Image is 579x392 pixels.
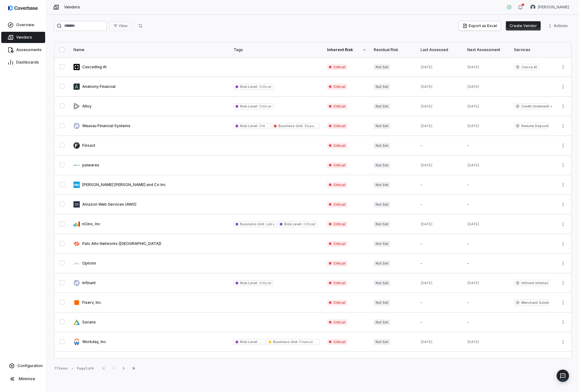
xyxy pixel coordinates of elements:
[374,300,390,306] span: Not Set
[417,234,463,254] td: -
[1,57,45,68] a: Dashboards
[284,222,302,226] span: Risk Level :
[558,82,568,91] button: More actions
[558,141,568,150] button: More actions
[558,121,568,131] button: More actions
[467,281,479,285] span: [DATE]
[374,221,390,227] span: Not Set
[240,281,258,285] span: Risk Level :
[558,337,568,347] button: More actions
[420,47,460,52] div: Last Assessed
[558,62,568,72] button: More actions
[467,65,479,69] span: [DATE]
[514,280,549,286] span: Infinant Interlace Platform
[420,163,433,167] span: [DATE]
[119,24,128,28] span: Filter
[467,340,479,344] span: [DATE]
[558,259,568,268] button: More actions
[463,313,510,332] td: -
[327,123,347,129] span: Critical
[374,47,413,52] div: Residual Risk
[16,22,34,27] span: Overview
[327,162,347,168] span: Critical
[1,19,45,31] a: Overview
[327,339,347,345] span: Critical
[1,32,45,43] a: Vendors
[558,239,568,248] button: More actions
[514,123,549,129] span: Remote Deposit Capture
[420,281,433,285] span: [DATE]
[374,182,390,188] span: Not Set
[467,104,479,108] span: [DATE]
[527,2,573,12] button: Gerald Pe avatar[PERSON_NAME]
[327,241,347,247] span: Critical
[298,340,335,344] span: Finance Accounting
[304,124,320,128] span: Deposits
[417,254,463,273] td: -
[77,366,94,371] div: Page 1 of 4
[109,21,132,31] button: Filter
[546,21,572,31] button: More actions
[327,47,366,52] div: Inherent Risk
[327,64,347,70] span: Critical
[558,357,568,366] button: More actions
[273,340,298,344] span: Business Unit :
[17,363,43,368] span: Configuration
[2,360,44,371] a: Configuration
[463,352,510,371] td: -
[240,84,258,89] span: Risk Level :
[467,163,479,167] span: [DATE]
[258,281,271,285] span: Critical
[374,261,390,266] span: Not Set
[558,298,568,307] button: More actions
[8,5,38,11] img: Coverbase logo
[467,84,479,89] span: [DATE]
[420,84,433,89] span: [DATE]
[327,221,347,227] span: Critical
[374,162,390,168] span: Not Set
[417,195,463,214] td: -
[374,339,390,345] span: Not Set
[558,102,568,111] button: More actions
[19,376,35,381] span: Minimize
[558,278,568,288] button: More actions
[64,5,80,10] span: Vendors
[514,47,553,52] div: Services
[558,219,568,229] button: More actions
[258,104,271,108] span: Critical
[54,366,68,371] div: 77 items
[459,21,501,31] button: Export as Excel
[374,143,390,149] span: Not Set
[558,180,568,189] button: More actions
[374,202,390,208] span: Not Set
[558,160,568,170] button: More actions
[234,47,320,52] div: Tags
[467,222,479,226] span: [DATE]
[240,104,258,108] span: Risk Level :
[514,64,539,70] span: Casca AI
[420,340,433,344] span: [DATE]
[16,35,32,40] span: Vendors
[417,352,463,371] td: -
[2,373,44,385] button: Minimize
[506,21,541,31] button: Create Vendor
[16,47,42,52] span: Assessments
[420,65,433,69] span: [DATE]
[327,280,347,286] span: Critical
[467,124,479,128] span: [DATE]
[327,143,347,149] span: Critical
[265,222,274,226] span: Labs
[258,84,271,89] span: Critical
[240,340,258,344] span: Risk Level :
[417,293,463,313] td: -
[374,123,390,129] span: Not Set
[327,84,347,90] span: Critical
[463,293,510,313] td: -
[467,47,506,52] div: Next Assessment
[302,222,315,226] span: Critical
[327,319,347,325] span: Critical
[278,124,304,128] span: Business Unit :
[530,5,535,10] img: Gerald Pe avatar
[1,44,45,55] a: Assessments
[558,200,568,209] button: More actions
